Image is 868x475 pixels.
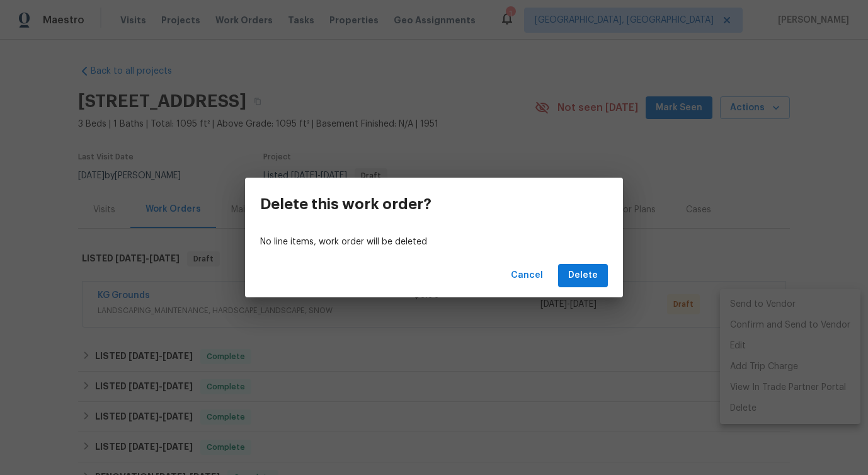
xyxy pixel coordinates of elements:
[260,236,608,249] p: No line items, work order will be deleted
[511,268,543,283] span: Cancel
[506,264,548,287] button: Cancel
[568,268,598,283] span: Delete
[558,264,608,287] button: Delete
[260,195,431,213] h3: Delete this work order?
